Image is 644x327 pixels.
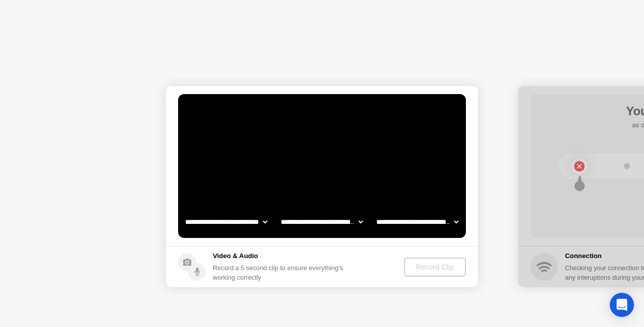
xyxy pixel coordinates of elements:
[213,263,347,282] div: Record a 5 second clip to ensure everything’s working correctly
[610,293,634,317] div: Open Intercom Messenger
[374,212,460,232] select: Available microphones
[213,251,347,261] h5: Video & Audio
[404,258,466,277] button: Record Clip
[279,212,365,232] select: Available speakers
[183,212,269,232] select: Available cameras
[408,263,462,271] div: Record Clip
